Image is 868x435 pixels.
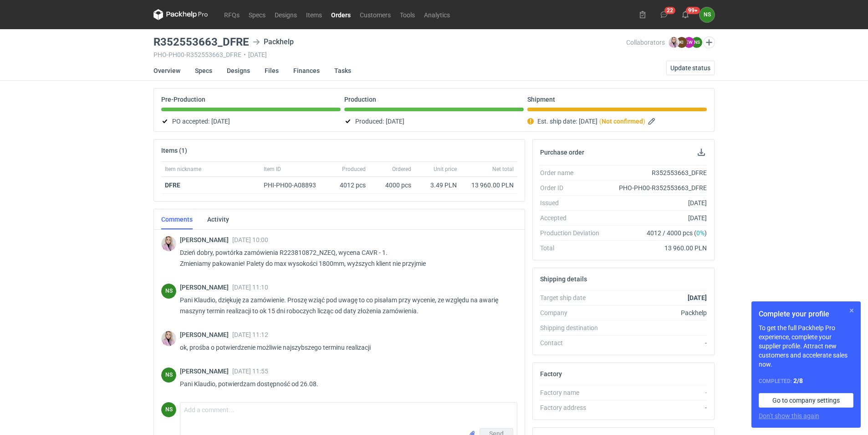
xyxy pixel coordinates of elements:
button: NS [700,7,715,22]
div: Issued [540,198,607,207]
div: Natalia Stępak [161,402,176,417]
svg: Packhelp Pro [153,9,208,20]
h2: Purchase order [540,149,584,156]
img: Klaudia Wiśniewska [669,37,679,48]
span: Net total [492,166,514,173]
div: R352553663_DFRE [607,168,707,177]
h3: R352553663_DFRE [153,36,249,47]
span: [DATE] 11:12 [232,331,268,338]
div: Produced: [344,116,524,127]
span: [DATE] 11:55 [232,368,268,375]
span: [DATE] [211,116,230,127]
a: RFQs [220,9,244,20]
a: Designs [270,9,301,20]
p: Pre-Production [161,96,205,103]
span: [PERSON_NAME] [180,331,232,338]
div: Company [540,308,607,317]
figcaption: NS [161,402,176,417]
div: Production Deviation [540,228,607,238]
button: Edit estimated shipping date [647,116,658,127]
button: Download PO [696,147,707,158]
a: Tasks [334,61,351,81]
div: Order ID [540,183,607,192]
a: Overview [153,61,180,81]
span: [PERSON_NAME] [180,284,232,291]
p: Dzień dobry, powtórka zamówienia R223810872_NZEQ, wycena CAVR - 1. Zmieniamy pakowanie! Palety do... [180,247,510,269]
a: Comments [161,209,193,229]
strong: 2 / 8 [793,377,803,384]
div: [DATE] [607,198,707,207]
p: Shipment [527,96,555,103]
div: PHO-PH00-R352553663_DFRE [607,183,707,192]
p: Production [344,96,376,103]
span: Update status [670,65,710,71]
strong: Not confirmed [602,118,643,125]
h1: Complete your profile [759,309,853,320]
div: - [607,388,707,397]
em: ( [599,118,602,125]
div: Contact [540,338,607,347]
p: Pani Klaudio, potwierdzam dostępność od 26.08. [180,378,510,389]
button: 22 [657,7,671,22]
figcaption: NS [161,368,176,383]
button: Update status [666,61,715,75]
span: [DATE] [579,116,597,127]
span: [DATE] [386,116,404,127]
img: Klaudia Wiśniewska [161,331,176,346]
figcaption: NS [161,284,176,299]
div: Total [540,243,607,253]
figcaption: EW [684,37,694,48]
div: Order name [540,168,607,177]
a: Specs [195,61,212,81]
button: Skip for now [846,305,857,316]
div: 13 960.00 PLN [607,243,707,253]
a: Go to company settings [759,393,853,408]
div: 4000 pcs [369,177,415,194]
strong: [DATE] [688,294,707,301]
div: Shipping destination [540,323,607,332]
div: 13 960.00 PLN [464,181,514,190]
div: PHO-PH00-R352553663_DFRE [DATE] [153,51,626,58]
a: Analytics [419,9,454,20]
span: [PERSON_NAME] [180,236,232,243]
a: Files [265,61,279,81]
span: Produced [342,166,366,173]
a: Finances [293,61,320,81]
button: Edit collaborators [703,36,715,48]
span: 0% [696,229,705,237]
button: Don’t show this again [759,411,819,420]
span: Unit price [434,166,457,173]
figcaption: NS [691,37,702,48]
a: DFRE [165,181,180,189]
h2: Items (1) [161,147,187,154]
div: 4012 pcs [328,177,369,194]
div: Est. ship date: [527,116,707,127]
h2: Factory [540,370,562,378]
div: Completed: [759,376,853,386]
div: - [607,338,707,347]
span: Collaborators [626,39,665,46]
a: Customers [355,9,395,20]
figcaption: KI [676,37,687,48]
span: Ordered [392,166,411,173]
div: Factory name [540,388,607,397]
a: Orders [327,9,355,20]
a: Items [301,9,327,20]
div: Target ship date [540,293,607,302]
span: [DATE] 10:00 [232,236,268,243]
p: ok, prośba o potwierdzenie możliwie najszybszego terminu realizacji [180,342,510,353]
p: Pani Klaudio, dziękuję za zamówienie. Proszę wziąć pod uwagę to co pisałam przy wycenie, ze wzglę... [180,295,510,316]
span: • [244,51,246,58]
p: To get the full Packhelp Pro experience, complete your supplier profile. Attract new customers an... [759,323,853,369]
h2: Shipping details [540,275,587,283]
img: Klaudia Wiśniewska [161,236,176,251]
button: 99+ [678,7,693,22]
div: Natalia Stępak [161,368,176,383]
span: 4012 / 4000 pcs ( ) [647,228,707,238]
a: Designs [227,61,250,81]
a: Activity [207,209,229,229]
